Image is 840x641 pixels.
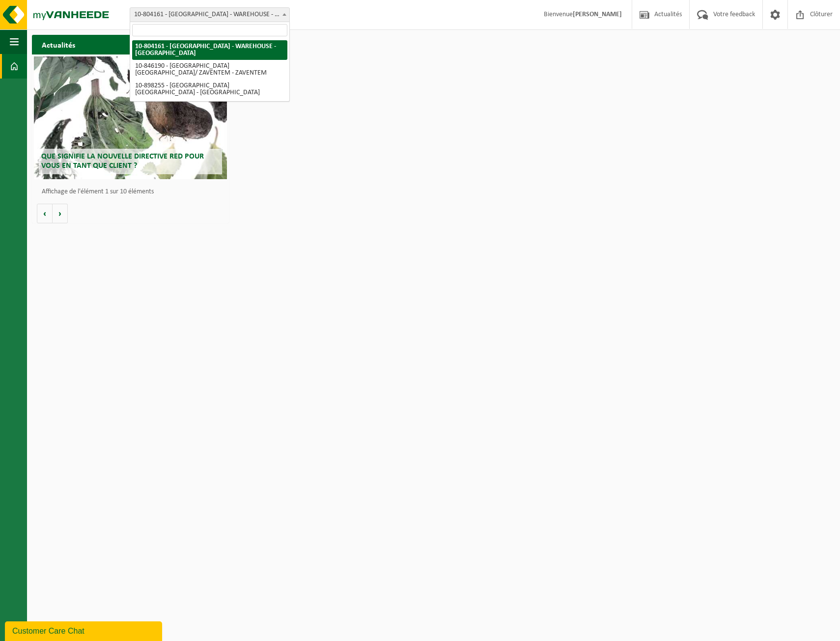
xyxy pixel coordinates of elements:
[132,80,287,99] li: 10-898255 - [GEOGRAPHIC_DATA] [GEOGRAPHIC_DATA] - [GEOGRAPHIC_DATA]
[34,56,227,179] a: Que signifie la nouvelle directive RED pour vous en tant que client ?
[130,7,290,22] span: 10-804161 - SARAWAK - WAREHOUSE - TERNAT
[132,40,287,60] li: 10-804161 - [GEOGRAPHIC_DATA] - WAREHOUSE - [GEOGRAPHIC_DATA]
[132,60,287,80] li: 10-846190 - [GEOGRAPHIC_DATA] [GEOGRAPHIC_DATA]/ ZAVENTEM - ZAVENTEM
[42,188,224,195] p: Affichage de l'élément 1 sur 10 éléments
[37,204,53,223] button: Vorige
[573,11,622,18] strong: [PERSON_NAME]
[130,8,289,22] span: 10-804161 - SARAWAK - WAREHOUSE - TERNAT
[53,204,68,223] button: Volgende
[5,619,164,641] iframe: chat widget
[41,153,204,170] span: Que signifie la nouvelle directive RED pour vous en tant que client ?
[32,35,85,54] h2: Actualités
